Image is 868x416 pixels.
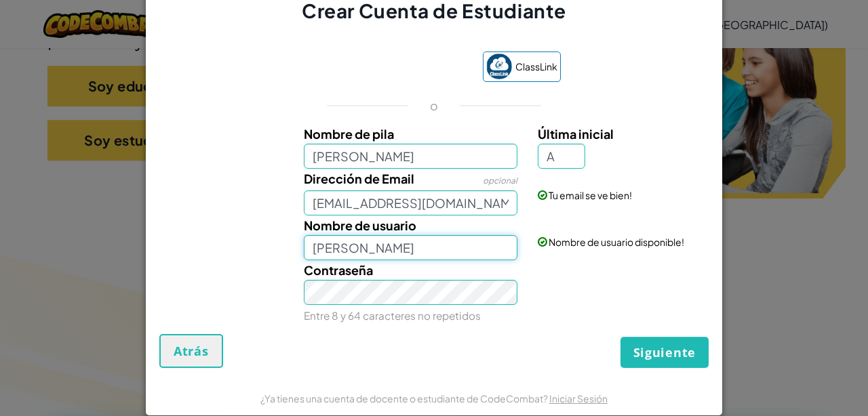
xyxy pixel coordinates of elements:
[549,236,684,248] span: Nombre de usuario disponible!
[300,53,476,83] iframe: Botón Iniciar sesión con Google
[483,175,517,186] span: opcional
[304,262,373,278] span: Contraseña
[515,57,557,77] span: ClassLink
[304,171,414,186] span: Dirección de Email
[549,392,608,404] a: Iniciar Sesión
[159,334,223,368] button: Atrás
[633,344,696,360] span: Siguiente
[486,54,512,79] img: classlink-logo-small.png
[304,126,394,142] span: Nombre de pila
[304,309,481,322] small: Entre 8 y 64 caracteres no repetidos
[538,126,614,142] span: Última inicial
[304,217,416,233] span: Nombre de usuario
[620,337,709,368] button: Siguiente
[430,98,438,114] p: o
[260,392,549,404] span: ¿Ya tienes una cuenta de docente o estudiante de CodeCombat?
[174,343,209,359] span: Atrás
[549,189,632,201] span: Tu email se ve bien!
